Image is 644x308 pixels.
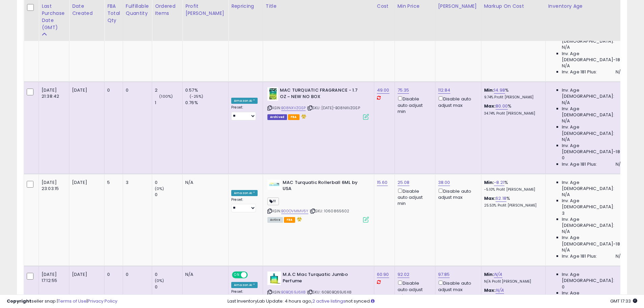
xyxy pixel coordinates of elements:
[310,208,350,214] span: | SKU: 1060865602
[562,235,624,247] span: Inv. Age [DEMOGRAPHIC_DATA]-180:
[398,3,432,10] div: Min Price
[484,103,496,109] b: Max:
[562,253,597,259] span: Inv. Age 181 Plus:
[438,187,476,200] div: Disable auto adjust max
[494,271,502,278] a: N/A
[484,195,496,202] b: Max:
[231,105,258,120] div: Preset:
[107,180,118,186] div: 5
[484,3,543,10] div: Markup on Cost
[231,197,258,213] div: Preset:
[398,87,409,94] a: 75.35
[562,210,565,216] span: 3
[280,87,362,101] b: MAC TURQUATIC FRAGRANCE - 1.7 OZ ~ NEW NO BOX
[247,272,258,278] span: OFF
[231,289,258,305] div: Preset:
[281,105,306,111] a: B08NXVZGSP
[484,271,494,278] b: Min:
[484,279,540,284] p: N/A Profit [PERSON_NAME]
[72,180,99,186] div: [DATE]
[484,87,540,100] div: %
[307,105,360,111] span: | SKU: [DATE]-B08NXVZGSP
[562,161,597,167] span: Inv. Age 181 Plus:
[231,98,258,104] div: Amazon AI *
[398,187,430,207] div: Disable auto adjust min
[398,271,410,278] a: 92.02
[267,271,369,303] div: ASIN:
[281,289,306,295] a: B0BQ69J6X8
[484,95,540,100] p: 9.74% Profit [PERSON_NAME]
[610,298,637,304] span: 2025-08-16 17:33 GMT
[267,114,287,120] span: Listings that have been deleted from Seller Central
[562,247,570,253] span: N/A
[185,100,228,106] div: 0.76%
[155,186,164,191] small: (0%)
[377,271,389,278] a: 60.90
[438,95,476,108] div: Disable auto adjust max
[562,192,570,198] span: N/A
[7,298,31,304] strong: Copyright
[107,87,118,93] div: 0
[562,44,570,50] span: N/A
[562,124,624,136] span: Inv. Age [DEMOGRAPHIC_DATA]:
[496,195,506,202] a: 62.18
[438,87,451,94] a: 112.84
[562,229,570,235] span: N/A
[494,179,504,186] a: -8.21
[562,180,624,192] span: Inv. Age [DEMOGRAPHIC_DATA]:
[494,87,505,94] a: 14.98
[562,290,624,302] span: Inv. Age [DEMOGRAPHIC_DATA]:
[484,180,540,192] div: %
[377,3,392,10] div: Cost
[307,289,352,295] span: | SKU: 60B0BQ69J6X8
[267,87,278,101] img: 41UUWLzkRNL._SL40_.jpg
[398,279,430,299] div: Disable auto adjust min
[562,284,565,290] span: 0
[185,3,225,17] div: Profit [PERSON_NAME]
[228,298,637,305] div: Last InventoryLab Update: 4 hours ago, not synced.
[107,271,118,278] div: 0
[616,161,624,167] span: N/A
[496,287,504,294] a: N/A
[496,103,508,110] a: 80.00
[42,87,64,99] div: [DATE] 21:38:42
[438,179,450,186] a: 38.00
[126,180,147,186] div: 3
[155,284,182,290] div: 0
[438,271,450,278] a: 97.85
[562,137,570,143] span: N/A
[438,3,478,10] div: [PERSON_NAME]
[484,287,496,293] b: Max:
[72,87,99,93] div: [DATE]
[312,298,345,304] a: 2 active listings
[107,3,120,24] div: FBA Total Qty
[300,114,307,119] i: hazardous material
[155,180,182,186] div: 0
[377,179,388,186] a: 15.60
[233,272,241,278] span: ON
[295,217,302,221] i: hazardous material
[155,278,164,283] small: (0%)
[484,187,540,192] p: -5.10% Profit [PERSON_NAME]
[231,190,258,196] div: Amazon AI *
[562,51,624,63] span: Inv. Age [DEMOGRAPHIC_DATA]-180:
[484,195,540,208] div: %
[484,103,540,116] div: %
[185,87,228,93] div: 0.57%
[155,100,182,106] div: 1
[283,180,365,194] b: MAC Turquatic Rollerball 6ML by USA
[267,271,281,285] img: 31hO5uXeLlL._SL40_.jpg
[562,143,624,155] span: Inv. Age [DEMOGRAPHIC_DATA]-180:
[484,179,494,186] b: Min:
[562,69,597,75] span: Inv. Age 181 Plus:
[42,3,66,31] div: Last Purchase Date (GMT)
[484,111,540,116] p: 34.74% Profit [PERSON_NAME]
[126,3,149,17] div: Fulfillable Quantity
[155,271,182,278] div: 0
[155,3,180,17] div: Ordered Items
[159,94,173,99] small: (100%)
[288,114,300,120] span: FBA
[438,279,476,292] div: Disable auto adjust max
[155,192,182,198] div: 0
[42,180,64,192] div: [DATE] 23:03:15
